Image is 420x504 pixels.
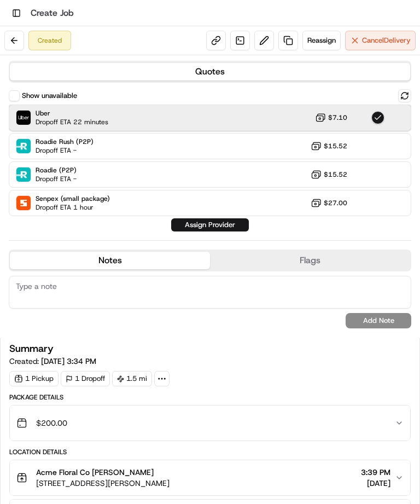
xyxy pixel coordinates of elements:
span: API Documentation [103,245,176,256]
input: Clear [28,71,180,82]
span: Pylon [109,271,132,280]
a: Powered byPylon [77,271,132,280]
div: 1 Dropoff [61,371,110,386]
div: Past conversations [11,142,73,151]
span: Dropoff ETA 1 hour [36,203,110,212]
div: We're available if you need us! [49,115,150,124]
span: Acme Floral Co [PERSON_NAME] [36,467,154,478]
span: Reassign [307,36,336,45]
p: Welcome 👋 [11,44,199,61]
a: 📗Knowledge Base [7,240,88,260]
span: • [119,170,122,178]
span: Dropoff ETA - [36,175,77,183]
span: $15.52 [324,170,347,179]
div: 1.5 mi [112,371,152,386]
img: Uber [16,111,31,125]
button: Assign Provider [171,218,249,231]
div: Location Details [9,448,411,456]
span: Dropoff ETA 22 minutes [36,118,108,126]
img: Nash [11,11,33,33]
button: $27.00 [311,198,347,208]
img: 1736555255976-a54dd68f-1ca7-489b-9aae-adbdc363a1c4 [22,200,31,208]
span: [DATE] [153,199,176,208]
span: Roadie Rush (P2P) [36,137,94,146]
span: [DATE] [361,478,390,489]
a: 💻API Documentation [88,240,180,260]
button: Quotes [10,63,410,80]
label: Show unavailable [22,91,77,101]
img: Dianne Alexi Soriano [11,189,28,206]
h3: Summary [9,344,54,354]
button: Notes [10,252,210,269]
img: 8571987876998_91fb9ceb93ad5c398215_72.jpg [23,105,43,124]
img: 1736555255976-a54dd68f-1ca7-489b-9aae-adbdc363a1c4 [11,105,31,124]
button: Acme Floral Co [PERSON_NAME][STREET_ADDRESS][PERSON_NAME]3:39 PM[DATE] [10,460,410,495]
span: $27.00 [324,199,347,207]
button: Reassign [302,31,341,50]
button: Flags [210,252,410,269]
span: [DATE] [125,170,147,178]
button: $200.00 [10,405,410,441]
button: See all [170,140,199,153]
span: [DATE] 3:34 PM [41,356,96,366]
button: Start new chat [186,108,199,121]
span: $200.00 [36,418,67,428]
span: Roadie (P2P) [36,166,77,175]
div: Start new chat [49,105,179,115]
div: 💻 [92,246,101,254]
span: Created: [9,356,96,367]
img: Roadie (P2P) [16,167,31,182]
span: $15.52 [324,142,347,150]
span: Uber [36,109,108,118]
span: Dropoff ETA - [36,146,94,155]
div: 1 Pickup [9,371,59,386]
span: Cancel Delivery [362,36,411,45]
span: Knowledge Base [22,245,84,256]
button: $15.52 [311,169,347,180]
button: CancelDelivery [345,31,416,50]
span: Wisdom [PERSON_NAME] [34,170,116,178]
span: • [147,199,151,208]
span: Senpex (small package) [36,194,110,203]
span: 3:39 PM [361,467,390,478]
h1: Create Job [31,7,74,20]
div: 📗 [11,246,20,254]
img: Wisdom Oko [11,159,28,181]
img: Senpex (small package) [16,196,31,210]
span: [STREET_ADDRESS][PERSON_NAME] [36,478,170,489]
img: Roadie Rush (P2P) [16,139,31,153]
button: $15.52 [311,141,347,152]
span: [PERSON_NAME] [PERSON_NAME] [34,199,145,208]
button: $7.10 [315,112,347,123]
div: Package Details [9,393,411,402]
img: 1736555255976-a54dd68f-1ca7-489b-9aae-adbdc363a1c4 [22,170,31,179]
span: $7.10 [328,113,347,122]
